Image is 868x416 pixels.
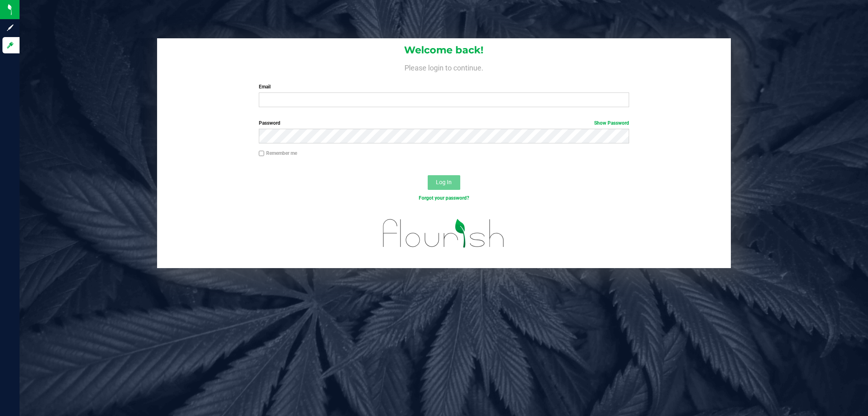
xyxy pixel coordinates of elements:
[259,83,629,90] label: Email
[594,120,629,126] a: Show Password
[6,24,14,32] inline-svg: Sign up
[259,151,265,156] input: Remember me
[419,195,469,201] a: Forgot your password?
[372,210,516,256] img: flourish_logo.svg
[259,150,297,157] label: Remember me
[157,45,731,55] h1: Welcome back!
[157,62,731,72] h4: Please login to continue.
[259,120,280,126] span: Password
[436,179,452,185] span: Log In
[6,41,14,49] inline-svg: Log in
[428,175,460,190] button: Log In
